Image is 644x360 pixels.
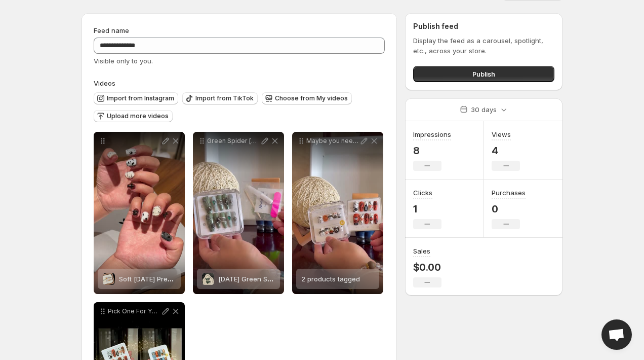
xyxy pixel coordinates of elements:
[207,137,260,145] p: Green Spider [DATE] Nail
[413,35,554,56] p: Display the feed as a carousel, spotlight, etc., across your store.
[262,92,352,104] button: Choose from My videos
[492,129,511,139] h3: Views
[94,26,129,34] span: Feed name
[471,104,497,115] p: 30 days
[119,275,304,283] span: Soft [DATE] Press-On Nail | Pumpkin & Ghost Cute Nail Set
[413,203,441,215] p: 1
[94,79,115,87] span: Videos
[306,137,359,145] p: Maybe you need a halloweennailhalloweennail2025 halloweennail halloweennails
[275,94,348,102] span: Choose from My videos
[413,246,430,256] h3: Sales
[94,132,185,294] div: Soft Halloween Press-On Nail | Pumpkin & Ghost Cute Nail SetSoft [DATE] Press-On Nail | Pumpkin &...
[103,273,115,285] img: Soft Halloween Press-On Nail | Pumpkin & Ghost Cute Nail Set
[472,69,495,79] span: Publish
[108,307,160,315] p: Pick One For Your [DATE] halloweennailhalloweennail2025 halloweennails halloweennailinspo
[492,145,520,157] p: 4
[413,145,451,157] p: 8
[107,112,169,120] span: Upload more videos
[492,188,526,198] h3: Purchases
[218,275,345,283] span: [DATE] Green Spider Web Press-On Nail
[413,21,554,31] h2: Publish feed
[601,319,632,350] div: Open chat
[413,66,554,82] button: Publish
[195,94,254,102] span: Import from TikTok
[94,110,173,122] button: Upload more videos
[94,57,153,65] span: Visible only to you.
[202,273,214,285] img: Halloween Green Spider Web Press-On Nail
[182,92,258,104] button: Import from TikTok
[413,129,451,139] h3: Impressions
[193,132,284,294] div: Green Spider [DATE] NailHalloween Green Spider Web Press-On Nail[DATE] Green Spider Web Press-On ...
[301,275,360,283] span: 2 products tagged
[413,261,441,273] p: $0.00
[94,92,178,104] button: Import from Instagram
[107,94,174,102] span: Import from Instagram
[413,188,432,198] h3: Clicks
[492,203,526,215] p: 0
[292,132,383,294] div: Maybe you need a halloweennailhalloweennail2025 halloweennail halloweennails2 products tagged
